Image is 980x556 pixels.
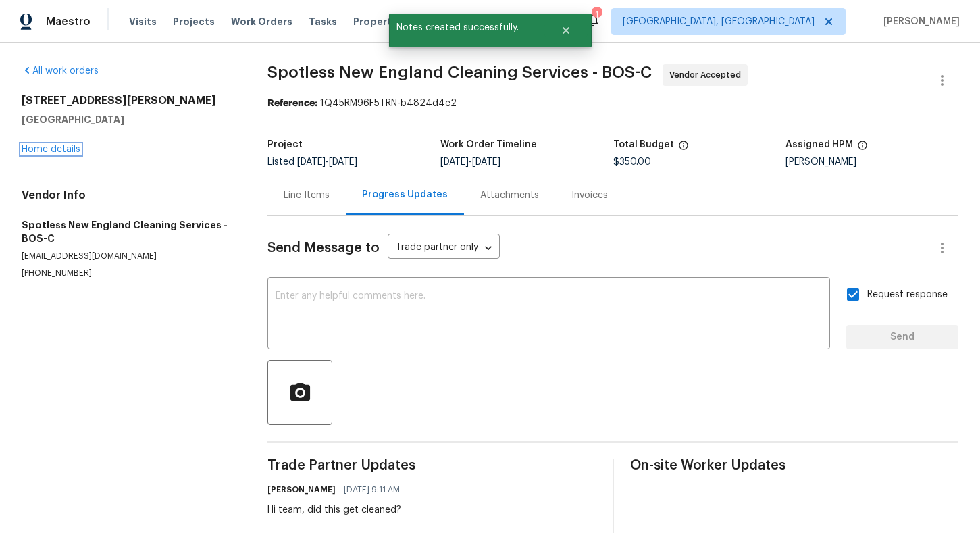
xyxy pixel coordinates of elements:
[22,113,235,126] h5: [GEOGRAPHIC_DATA]
[669,68,746,82] span: Vendor Accepted
[22,251,235,262] p: [EMAIL_ADDRESS][DOMAIN_NAME]
[284,188,330,202] div: Line Items
[22,66,99,76] a: All work orders
[388,237,500,259] div: Trade partner only
[389,14,544,42] span: Notes created successfully.
[231,15,292,28] span: Work Orders
[267,241,380,255] span: Send Message to
[267,64,652,80] span: Spotless New England Cleaning Services - BOS-C
[267,483,336,497] h6: [PERSON_NAME]
[362,188,448,201] div: Progress Updates
[678,140,689,157] span: The total cost of line items that have been proposed by Opendoor. This sum includes line items th...
[613,140,674,149] h5: Total Budget
[173,15,215,28] span: Projects
[353,15,406,28] span: Properties
[267,157,357,167] span: Listed
[267,99,317,108] b: Reference:
[785,140,853,149] h5: Assigned HPM
[297,157,326,167] span: [DATE]
[440,157,469,167] span: [DATE]
[267,503,408,517] div: Hi team, did this get cleaned?
[309,17,337,26] span: Tasks
[129,15,157,28] span: Visits
[571,188,608,202] div: Invoices
[857,140,868,157] span: The hpm assigned to this work order.
[867,288,948,302] span: Request response
[472,157,500,167] span: [DATE]
[623,15,815,28] span: [GEOGRAPHIC_DATA], [GEOGRAPHIC_DATA]
[22,268,235,279] p: [PHONE_NUMBER]
[267,97,958,110] div: 1Q45RM96F5TRN-b4824d4e2
[22,218,235,245] h5: Spotless New England Cleaning Services - BOS-C
[46,15,91,28] span: Maestro
[480,188,539,202] div: Attachments
[22,94,235,107] h2: [STREET_ADDRESS][PERSON_NAME]
[22,188,235,202] h4: Vendor Info
[592,8,601,22] div: 1
[630,459,959,472] span: On-site Worker Updates
[544,17,588,44] button: Close
[297,157,357,167] span: -
[267,140,303,149] h5: Project
[329,157,357,167] span: [DATE]
[440,157,500,167] span: -
[344,483,400,497] span: [DATE] 9:11 AM
[22,145,80,154] a: Home details
[267,459,596,472] span: Trade Partner Updates
[878,15,960,28] span: [PERSON_NAME]
[440,140,537,149] h5: Work Order Timeline
[785,157,958,167] div: [PERSON_NAME]
[613,157,651,167] span: $350.00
